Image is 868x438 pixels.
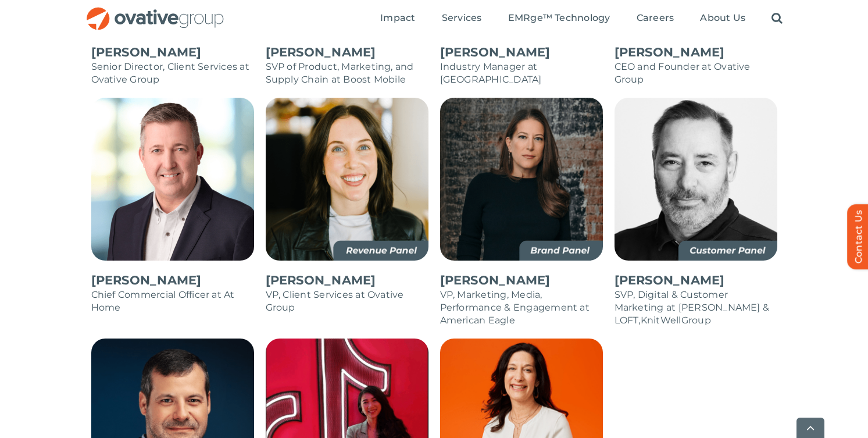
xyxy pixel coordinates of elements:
[615,44,777,60] p: [PERSON_NAME]
[700,12,745,25] a: About Us
[91,289,254,314] p: Chief Commercial Officer at At Home
[266,60,428,86] p: SVP of Product, Marketing, and Supply Chain at Boost Mobile
[440,44,603,60] p: [PERSON_NAME]
[380,12,415,24] span: Impact
[85,6,225,17] a: OG_Full_horizontal_RGB
[91,44,254,60] p: [PERSON_NAME]
[615,60,777,86] p: CEO and Founder at Ovative Group
[380,12,415,25] a: Impact
[91,98,254,261] img: Aaron Rose
[440,98,603,261] img: Ashley Schapiro – Not Final
[681,315,711,326] span: Group
[700,12,745,24] span: About Us
[442,12,482,24] span: Services
[91,272,254,289] p: [PERSON_NAME]
[508,12,610,24] span: EMRge™ Technology
[91,60,254,86] p: Senior Director, Client Services at Ovative Group
[637,12,674,24] span: Careers
[266,44,428,60] p: [PERSON_NAME]
[615,272,777,289] p: [PERSON_NAME]
[637,12,674,25] a: Careers
[508,12,610,25] a: EMRge™ Technology
[440,289,603,327] p: VP, Marketing, Media, Performance & Engagement at American Eagle
[771,12,783,25] a: Search
[615,98,777,261] img: Steve Silbaugh – Not Final
[615,289,770,326] span: SVP, Digital & Customer Marketing at [PERSON_NAME] & LOFT
[266,98,428,261] img: Charlotte Ryan
[266,289,428,314] p: VP, Client Services at Ovative Group
[641,315,681,326] span: KnitWell
[442,12,482,25] a: Services
[440,272,603,289] p: [PERSON_NAME]
[440,60,603,86] p: Industry Manager at [GEOGRAPHIC_DATA]
[638,315,640,326] span: ,
[266,272,428,289] p: [PERSON_NAME]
